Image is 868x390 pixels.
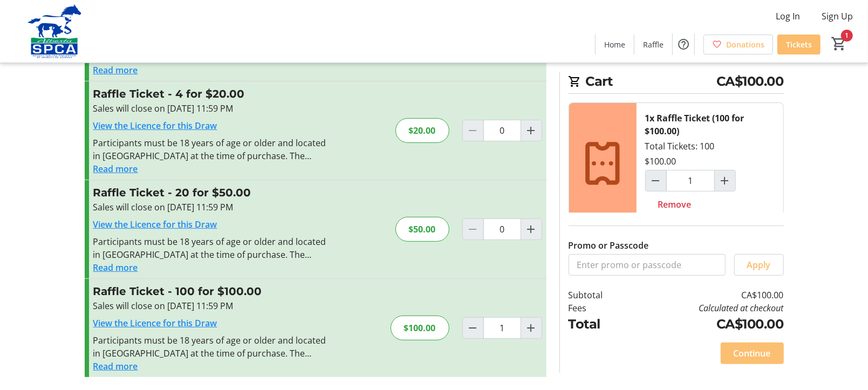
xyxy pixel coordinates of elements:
h3: Raffle Ticket - 20 for $50.00 [93,184,329,201]
button: Read more [93,360,138,373]
td: CA$100.00 [631,314,783,334]
button: Sign Up [813,8,862,25]
a: Tickets [777,35,821,54]
label: Promo or Passcode [569,239,649,252]
a: Home [596,35,634,54]
div: Sales will close on [DATE] 11:59 PM [93,102,329,115]
button: Increment by one [715,170,735,191]
div: 1x Raffle Ticket (100 for $100.00) [645,112,775,138]
td: Subtotal [569,289,631,302]
span: Tickets [786,39,812,50]
button: Read more [93,261,138,274]
button: Decrement by one [646,170,666,191]
a: View the Licence for this Draw [93,218,217,230]
span: Continue [734,347,771,360]
td: Total [569,314,631,334]
div: Sales will close on [DATE] 11:59 PM [93,201,329,214]
input: Raffle Ticket Quantity [483,218,521,240]
td: Fees [569,302,631,314]
input: Raffle Ticket Quantity [483,120,521,141]
button: Read more [93,64,138,77]
div: $20.00 [395,118,449,143]
span: CA$100.00 [716,72,784,91]
h3: Raffle Ticket - 4 for $20.00 [93,86,329,102]
td: Calculated at checkout [631,302,783,314]
input: Raffle Ticket (100 for $100.00) Quantity [666,170,715,191]
input: Enter promo or passcode [569,254,726,276]
h2: Cart [569,72,784,94]
div: Total Tickets: 100 [637,103,783,224]
a: View the Licence for this Draw [93,317,217,329]
button: Read more [93,162,138,175]
td: CA$100.00 [631,289,783,302]
img: Alberta SPCA's Logo [6,4,102,58]
button: Apply [734,254,784,276]
div: Participants must be 18 years of age or older and located in [GEOGRAPHIC_DATA] at the time of pur... [93,136,329,162]
span: Remove [658,198,692,211]
input: Raffle Ticket Quantity [483,317,521,339]
div: Participants must be 18 years of age or older and located in [GEOGRAPHIC_DATA] at the time of pur... [93,235,329,261]
a: Raffle [634,35,672,54]
button: Help [673,33,694,55]
button: Increment by one [521,120,542,141]
button: Remove [645,194,705,215]
button: Increment by one [521,219,542,240]
button: Increment by one [521,318,542,338]
span: Raffle [643,39,664,50]
a: Donations [703,35,773,54]
div: $100.00 [645,155,676,168]
button: Cart [829,34,849,53]
button: Decrement by one [463,318,483,338]
div: Participants must be 18 years of age or older and located in [GEOGRAPHIC_DATA] at the time of pur... [93,334,329,360]
div: $50.00 [395,217,449,242]
span: Donations [726,39,764,50]
div: Sales will close on [DATE] 11:59 PM [93,299,329,312]
h3: Raffle Ticket - 100 for $100.00 [93,283,329,299]
div: $100.00 [391,316,449,340]
button: Continue [721,343,784,364]
span: Sign Up [822,10,853,23]
a: View the Licence for this Draw [93,120,217,132]
button: Log In [767,8,809,25]
span: Log In [776,10,800,23]
span: Home [604,39,625,50]
span: Apply [747,258,771,271]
